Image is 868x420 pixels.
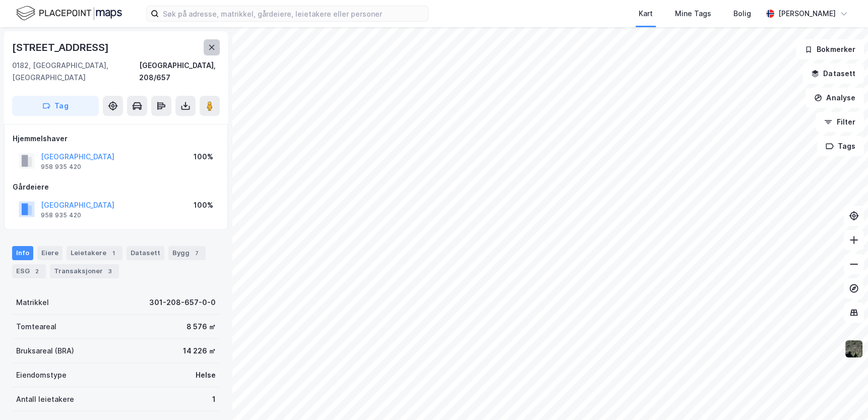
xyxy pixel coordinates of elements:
button: Datasett [802,64,864,84]
div: Eiere [37,246,63,260]
button: Tags [817,136,864,156]
div: Mine Tags [675,8,711,20]
div: Kontrollprogram for chat [818,372,868,420]
button: Tag [12,96,99,116]
div: 1 [212,393,216,405]
div: Hjemmelshaver [13,133,219,145]
div: Bolig [733,8,751,20]
div: Helse [196,369,216,381]
div: [PERSON_NAME] [778,8,836,20]
img: logo.f888ab2527a4732fd821a326f86c7f29.svg [16,5,122,22]
iframe: Chat Widget [818,372,868,420]
button: Filter [816,112,864,132]
div: Eiendomstype [16,369,67,381]
div: 301-208-657-0-0 [149,296,216,309]
div: Datasett [127,246,164,260]
div: 7 [192,248,202,258]
input: Søk på adresse, matrikkel, gårdeiere, leietakere eller personer [159,6,428,21]
div: 958 935 420 [41,163,81,171]
div: Tomteareal [16,321,56,333]
div: Antall leietakere [16,393,74,405]
button: Analyse [805,88,864,108]
div: [GEOGRAPHIC_DATA], 208/657 [139,59,220,84]
div: 1 [108,248,118,258]
div: 3 [105,266,115,276]
div: Leietakere [67,246,122,260]
div: Transaksjoner [50,264,119,278]
div: 14 226 ㎡ [183,345,216,357]
div: Gårdeiere [13,181,219,193]
div: Bruksareal (BRA) [16,345,74,357]
div: Bygg [168,246,206,260]
div: Info [12,246,33,260]
button: Bokmerker [796,39,864,59]
div: 8 576 ㎡ [187,321,216,333]
div: 958 935 420 [41,211,81,219]
div: [STREET_ADDRESS] [12,39,111,55]
img: 9k= [844,339,863,358]
div: Matrikkel [16,296,49,309]
div: 100% [194,199,213,211]
div: ESG [12,264,46,278]
div: 0182, [GEOGRAPHIC_DATA], [GEOGRAPHIC_DATA] [12,59,139,84]
div: Kart [639,8,653,20]
div: 100% [194,151,213,163]
div: 2 [32,266,42,276]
